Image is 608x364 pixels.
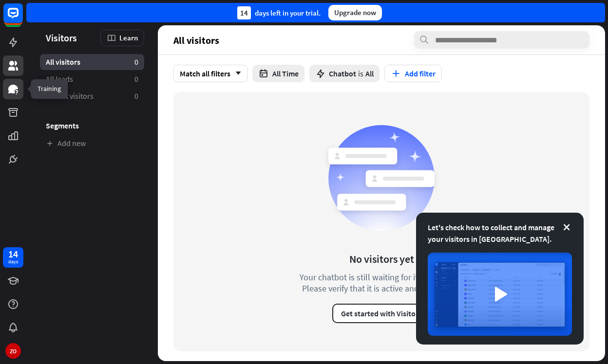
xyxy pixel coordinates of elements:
div: 14 [237,6,251,19]
span: Chatbot [329,69,356,78]
button: Get started with Visitors [332,304,431,323]
i: arrow_down [230,71,241,76]
img: image [428,253,572,336]
a: Add new [40,135,144,151]
span: Visitors [46,32,77,43]
div: Your chatbot is still waiting for its first visitor. Please verify that it is active and accessible. [282,272,481,294]
span: is [358,69,363,78]
button: Add filter [384,65,442,82]
span: Learn [119,33,138,42]
a: 14 days [3,247,23,268]
div: days left in your trial. [237,6,321,19]
aside: 0 [134,57,138,67]
h3: Segments [40,121,144,130]
span: All visitors [173,35,219,46]
a: All leads 0 [40,71,144,87]
a: Recent visitors 0 [40,88,144,104]
div: No visitors yet [349,252,414,266]
aside: 0 [134,91,138,101]
aside: 0 [134,74,138,84]
div: ZO [5,343,21,359]
span: All leads [46,74,73,84]
button: Open LiveChat chat widget [8,4,37,33]
div: days [8,258,18,265]
span: Recent visitors [46,91,94,101]
div: Let's check how to collect and manage your visitors in [GEOGRAPHIC_DATA]. [428,221,572,245]
div: 14 [8,250,18,258]
div: Upgrade now [328,5,382,20]
div: Match all filters [173,65,247,82]
span: All [365,69,374,78]
button: All Time [252,65,304,82]
span: All visitors [46,57,80,67]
